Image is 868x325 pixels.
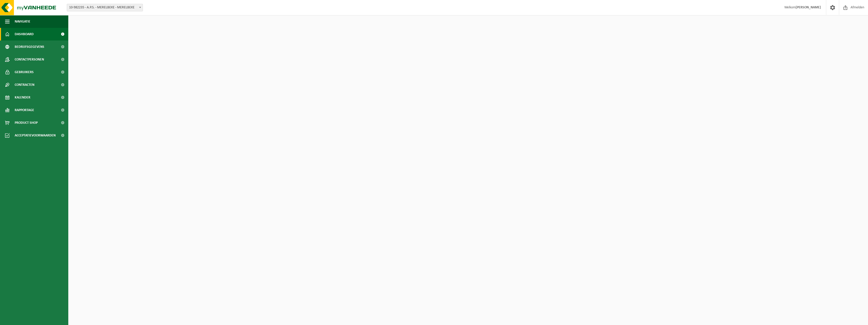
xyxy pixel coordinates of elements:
[15,78,34,91] span: Contracten
[15,104,34,116] span: Rapportage
[15,28,34,40] span: Dashboard
[796,6,821,9] strong: [PERSON_NAME]
[67,4,143,11] span: 10-982235 - A.P.S. - MERELBEKE - MERELBEKE
[15,66,34,78] span: Gebruikers
[15,15,30,28] span: Navigatie
[15,53,44,66] span: Contactpersonen
[15,91,30,104] span: Kalender
[15,40,44,53] span: Bedrijfsgegevens
[15,116,38,129] span: Product Shop
[15,129,56,142] span: Acceptatievoorwaarden
[67,4,143,11] span: 10-982235 - A.P.S. - MERELBEKE - MERELBEKE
